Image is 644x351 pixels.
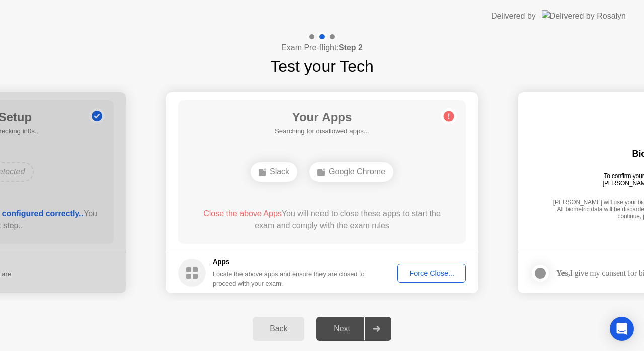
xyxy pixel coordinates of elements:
button: Back [253,317,304,341]
img: Delivered by Rosalyn [542,10,626,22]
h1: Test your Tech [270,54,374,78]
button: Next [316,317,391,341]
h1: Your Apps [275,108,369,126]
div: Google Chrome [309,162,393,182]
div: Slack [251,162,297,182]
strong: Yes, [556,269,570,277]
div: Delivered by [491,10,536,22]
h4: Exam Pre-flight: [281,42,363,54]
div: Back [256,324,301,333]
button: Force Close... [397,264,466,283]
div: Force Close... [401,269,462,277]
b: Step 2 [339,43,363,52]
div: Open Intercom Messenger [610,317,634,341]
h5: Apps [213,257,365,267]
div: Locate the above apps and ensure they are closed to proceed with your exam. [213,269,365,288]
div: You will need to close these apps to start the exam and comply with the exam rules [193,208,452,232]
div: Next [319,324,364,333]
h5: Searching for disallowed apps... [275,126,369,136]
span: Close the above Apps [203,209,282,218]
